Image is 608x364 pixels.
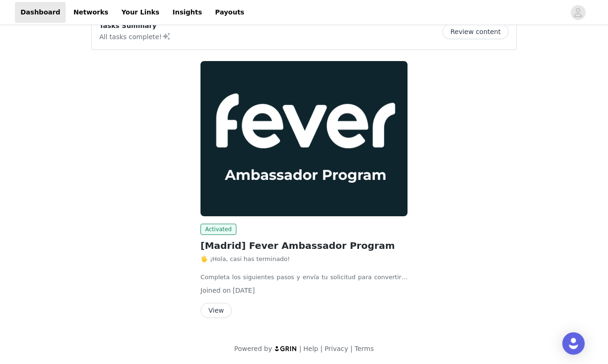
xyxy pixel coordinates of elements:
span: Powered by [234,345,272,352]
span: [DATE] [233,287,255,294]
h2: [Madrid] Fever Ambassador Program [200,239,408,253]
p: 🖐️ ¡Hola, casi has terminado! [200,254,408,264]
a: Terms [354,345,373,352]
a: Help [304,345,318,352]
a: Your Links [116,2,165,23]
span: | [320,345,323,352]
span: | [350,345,352,352]
p: Tasks Summary [99,21,171,31]
button: Review content [442,24,509,39]
p: All tasks complete! [99,31,171,42]
div: Open Intercom Messenger [562,332,585,355]
img: Fever Ambassadors [200,61,408,216]
a: Dashboard [15,2,66,23]
p: Completa los siguientes pasos y envía tu solicitud para convertirte en Fever Ambassador (3 minuto... [200,273,408,282]
a: View [200,307,232,314]
a: Insights [167,2,207,23]
img: logo [274,345,297,351]
span: | [299,345,302,352]
div: avatar [573,5,582,20]
span: Activated [200,224,236,235]
button: View [200,303,232,318]
span: Joined on [200,287,231,294]
a: Privacy [325,345,348,352]
a: Networks [68,2,114,23]
a: Payouts [209,2,250,23]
